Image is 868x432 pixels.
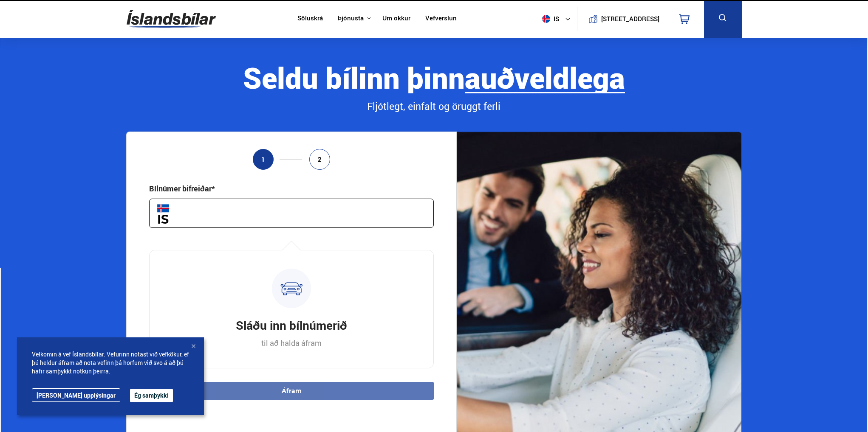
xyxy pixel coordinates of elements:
img: svg+xml;base64,PHN2ZyB4bWxucz0iaHR0cDovL3d3dy53My5vcmcvMjAwMC9zdmciIHdpZHRoPSI1MTIiIGhlaWdodD0iNT... [542,15,550,23]
div: Seldu bílinn þinn [126,62,741,93]
button: is [539,6,577,31]
button: Þjónusta [338,14,364,22]
button: Ég samþykki [130,389,173,402]
span: 2 [318,156,322,163]
b: auðveldlega [465,58,625,97]
button: [STREET_ADDRESS] [605,15,656,22]
p: til að halda áfram [261,338,322,348]
a: [PERSON_NAME] upplýsingar [32,388,120,402]
a: Um okkur [382,14,410,23]
a: [STREET_ADDRESS] [582,7,664,31]
div: Bílnúmer bifreiðar* [149,183,215,194]
span: 1 [261,156,265,163]
button: Áfram [149,382,434,400]
h3: Sláðu inn bílnúmerið [236,317,347,333]
div: Fljótlegt, einfalt og öruggt ferli [126,99,741,114]
span: is [539,15,560,23]
a: Söluskrá [297,14,323,23]
img: G0Ugv5HjCgRt.svg [127,5,216,33]
a: Vefverslun [425,14,457,23]
span: Velkomin á vef Íslandsbílar. Vefurinn notast við vefkökur, ef þú heldur áfram að nota vefinn þá h... [32,350,189,376]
